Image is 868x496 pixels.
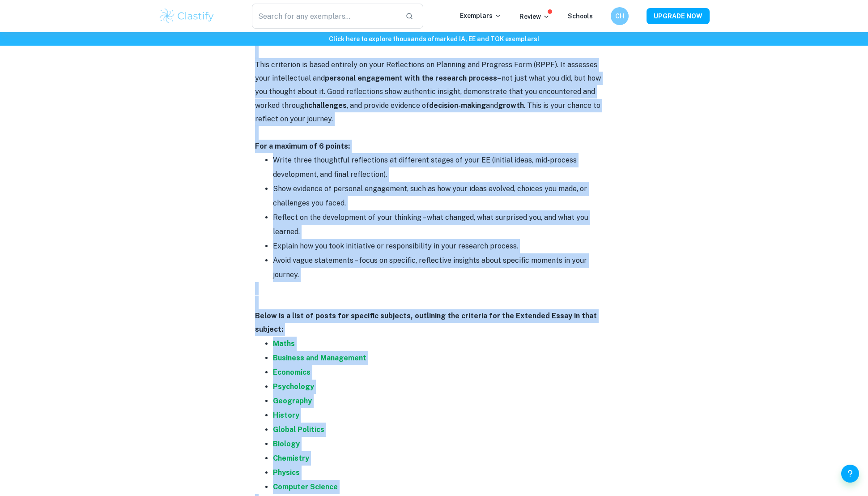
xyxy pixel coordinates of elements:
a: Psychology [273,382,314,391]
button: Help and Feedback [841,465,859,483]
input: Search for any exemplars... [252,4,398,29]
a: Schools [568,13,593,20]
li: Reflect on the development of your thinking – what changed, what surprised you, and what you lear... [273,210,613,239]
button: UPGRADE NOW [647,8,710,24]
li: Show evidence of personal engagement, such as how your ideas evolved, choices you made, or challe... [273,182,613,210]
li: Write three thoughtful reflections at different stages of your EE (initial ideas, mid-process dev... [273,153,613,182]
a: Biology [273,440,300,448]
strong: For a maximum of 6 points: [255,142,350,150]
strong: growth [498,101,524,110]
a: Maths [273,339,295,348]
strong: decision-making [429,101,486,110]
strong: challenges [308,101,347,110]
a: Geography [273,397,312,405]
img: Clastify logo [158,7,215,25]
a: Chemistry [273,454,309,462]
a: Global Politics [273,425,324,434]
button: CH [611,7,629,25]
a: Physics [273,468,300,477]
li: Explain how you took initiative or responsibility in your research process. [273,239,613,253]
strong: personal engagement with the research process [325,74,497,82]
a: Business and Management [273,354,366,362]
strong: Below is a list of posts for specific subjects, outlining the criteria for the Extended Essay in ... [255,312,597,334]
a: History [273,411,299,419]
a: Computer Science [273,483,338,491]
p: This criterion is based entirely on your Reflections on Planning and Progress Form (RPPF). It ass... [255,58,613,126]
h6: CH [615,11,625,21]
a: Economics [273,368,311,376]
p: Exemplars [460,11,502,21]
h6: Click here to explore thousands of marked IA, EE and TOK exemplars ! [2,34,866,44]
li: Avoid vague statements – focus on specific, reflective insights about specific moments in your jo... [273,253,613,282]
p: Review [519,12,550,21]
